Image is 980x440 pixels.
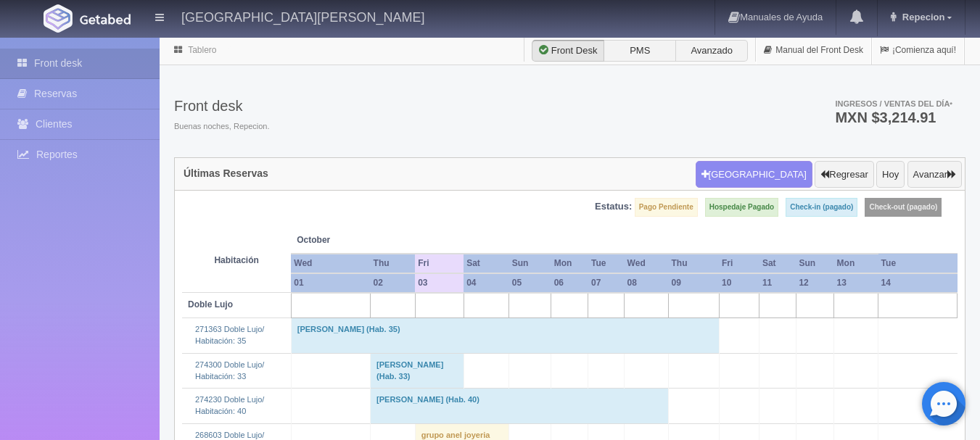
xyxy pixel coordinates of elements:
th: 14 [878,273,958,293]
th: 06 [551,273,588,293]
th: 08 [625,273,669,293]
h3: Front desk [174,98,269,114]
th: 02 [371,273,416,293]
th: Mon [834,254,878,273]
th: 09 [669,273,720,293]
th: Fri [415,254,464,273]
td: [PERSON_NAME] (Hab. 40) [371,389,669,423]
a: ¡Comienza aquí! [872,36,964,65]
th: 13 [834,273,878,293]
button: Regresar [815,161,873,188]
button: Avanzar [907,161,962,188]
label: Front Desk [532,40,604,62]
img: Getabed [80,14,131,25]
label: Pago Pendiente [635,198,698,217]
label: Check-out (pagado) [865,198,942,217]
label: PMS [604,40,676,62]
img: Getabed [44,4,73,33]
label: Estatus: [595,200,632,214]
strong: Habitación [214,255,258,265]
th: Thu [669,254,720,273]
button: [GEOGRAPHIC_DATA] [696,161,812,188]
a: Tablero [188,45,216,55]
a: Manual del Front Desk [756,36,871,65]
a: 271363 Doble Lujo/Habitación: 35 [195,325,264,345]
th: 01 [291,273,370,293]
th: Fri [719,254,759,273]
button: Hoy [876,161,905,188]
td: [PERSON_NAME] (Hab. 35) [291,318,719,353]
th: 10 [719,273,759,293]
th: 07 [588,273,625,293]
h3: MXN $3,214.91 [835,110,952,125]
label: Check-in (pagado) [786,198,857,217]
th: 11 [759,273,796,293]
span: Buenas noches, Repecion. [174,121,269,133]
th: 12 [796,273,833,293]
th: Tue [878,254,958,273]
th: Tue [588,254,625,273]
h4: [GEOGRAPHIC_DATA][PERSON_NAME] [181,7,424,25]
label: Avanzado [675,40,748,62]
td: [PERSON_NAME] (Hab. 33) [371,353,464,388]
th: Sat [464,254,509,273]
th: Wed [625,254,669,273]
a: 274300 Doble Lujo/Habitación: 33 [195,360,264,381]
th: 04 [464,273,509,293]
th: Mon [551,254,588,273]
span: Repecion [899,12,945,22]
b: Doble Lujo [188,299,233,310]
th: Sun [796,254,833,273]
th: Wed [291,254,370,273]
h4: Últimas Reservas [184,168,268,179]
th: Sun [509,254,551,273]
span: October [297,234,409,246]
th: 03 [415,273,464,293]
label: Hospedaje Pagado [705,198,778,217]
th: Sat [759,254,796,273]
th: Thu [371,254,416,273]
span: Ingresos / Ventas del día [835,99,952,108]
th: 05 [509,273,551,293]
a: 274230 Doble Lujo/Habitación: 40 [195,395,264,415]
